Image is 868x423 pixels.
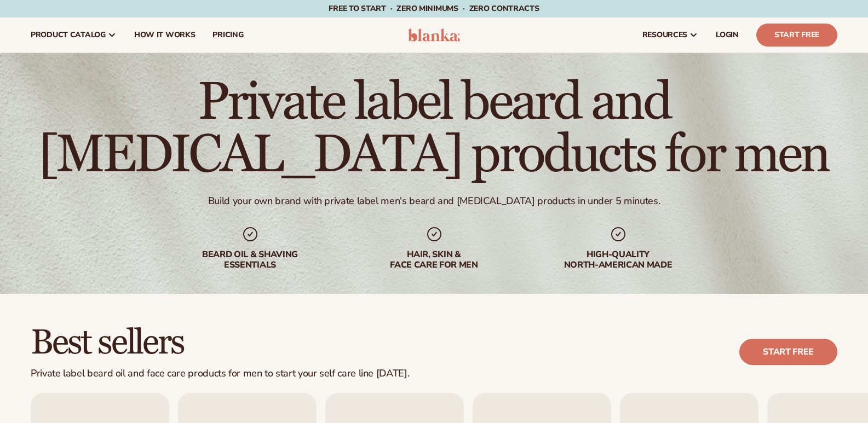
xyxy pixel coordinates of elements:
[364,250,504,270] div: hair, skin & face care for men
[756,24,837,47] a: Start Free
[642,31,687,39] span: resources
[125,18,204,53] a: How It Works
[548,250,688,270] div: High-quality North-american made
[212,31,243,39] span: pricing
[22,18,125,53] a: product catalog
[408,28,460,42] img: logo
[180,250,320,270] div: beard oil & shaving essentials
[31,77,837,182] h1: Private label beard and [MEDICAL_DATA] products for men
[707,18,748,53] a: LOGIN
[31,325,409,361] h2: Best sellers
[204,18,252,53] a: pricing
[634,18,707,53] a: resources
[329,3,539,14] span: Free to start · ZERO minimums · ZERO contracts
[716,31,739,39] span: LOGIN
[739,339,837,365] a: Start free
[31,31,106,39] span: product catalog
[134,31,196,39] span: How It Works
[31,368,409,380] div: Private label beard oil and face care products for men to start your self care line [DATE].
[208,195,660,207] div: Build your own brand with private label men's beard and [MEDICAL_DATA] products in under 5 minutes.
